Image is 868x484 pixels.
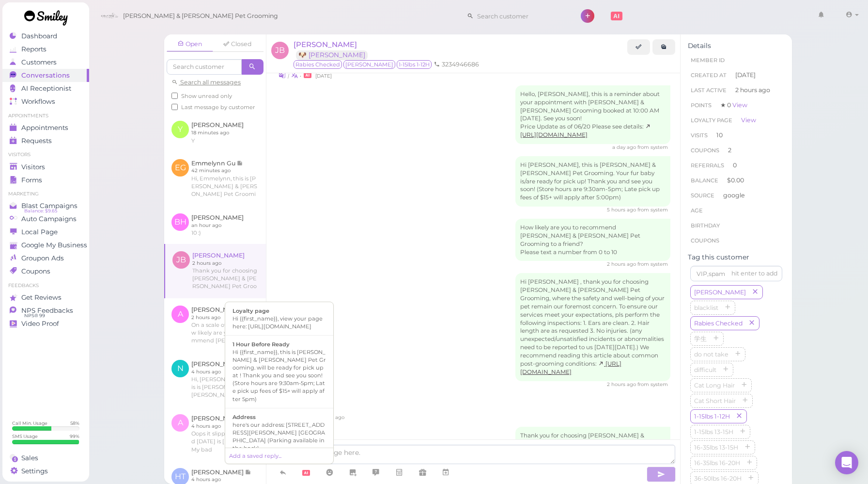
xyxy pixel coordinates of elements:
[12,420,47,426] div: Call Min. Usage
[229,452,281,459] a: Add a saved reply...
[515,156,670,207] div: Hi [PERSON_NAME], this is [PERSON_NAME] & [PERSON_NAME] Pet Grooming. Your fur baby is/are ready ...
[691,57,725,64] span: Member ID
[692,459,742,467] span: 16-35lbs 16-20H
[691,102,712,109] span: Points
[515,85,670,145] div: Hello, [PERSON_NAME], this is a reminder about your appointment with [PERSON_NAME] & [PERSON_NAME...
[690,266,782,281] input: VIP,spam
[691,117,732,124] span: Loyalty page
[637,207,668,213] span: from system
[171,104,178,110] input: Last message by customer
[167,37,213,52] a: Open
[2,69,89,82] a: Conversations
[296,50,368,60] a: 🐶 [PERSON_NAME]
[21,45,46,53] span: Reports
[691,192,714,199] span: Source
[691,132,708,139] span: Visits
[181,104,255,111] span: Last message by customer
[232,307,269,314] b: Loyalty page
[2,465,89,478] a: Settings
[727,177,744,184] span: $0.00
[688,143,785,158] li: 2
[21,241,87,249] span: Google My Business
[692,320,744,327] span: Rabies Checked
[515,273,670,381] div: Hi [PERSON_NAME] , thank you for choosing [PERSON_NAME] & [PERSON_NAME] Pet Grooming, where the s...
[171,79,241,86] a: Search all messages
[607,261,637,267] span: 08/29/2025 02:49pm
[691,162,724,169] span: Referrals
[637,381,668,387] span: from system
[70,420,79,426] div: 58 %
[692,428,735,436] span: 1-15lbs 13-15H
[2,174,89,187] a: Forms
[2,134,89,147] a: Requests
[732,101,747,109] a: View
[21,307,73,315] span: NPS Feedbacks
[688,188,785,203] li: google
[343,60,395,69] span: [PERSON_NAME]
[21,124,68,132] span: Appointments
[232,421,326,452] div: here's our address: [STREET_ADDRESS][PERSON_NAME] [GEOGRAPHIC_DATA] (Parking available in the back)
[2,82,89,95] a: AI Receptionist
[735,86,770,95] span: 2 hours ago
[692,475,744,482] span: 36-50lbs 16-20H
[232,414,256,420] b: Address
[171,93,178,99] input: Show unread only
[232,348,326,403] div: Hi {{first_name}}, this is [PERSON_NAME] & [PERSON_NAME] Pet Grooming. will be ready for pick up ...
[688,253,785,261] div: Tag this customer
[2,56,89,69] a: Customers
[2,191,89,197] li: Marketing
[692,382,737,389] span: Cat Long Hair
[288,73,289,79] i: |
[24,207,57,215] span: Balance: $9.65
[2,95,89,108] a: Workflows
[607,207,637,213] span: 08/29/2025 12:02pm
[21,293,62,302] span: Get Reviews
[692,335,709,342] span: 学生
[232,315,326,330] div: Hi {{first_name}}, view your page here: [URL][DOMAIN_NAME]
[2,30,89,43] a: Dashboard
[21,58,57,66] span: Customers
[2,151,89,158] li: Visitors
[720,101,747,109] span: ★ 0
[731,269,777,278] div: hit enter to add
[21,176,42,184] span: Forms
[21,32,57,40] span: Dashboard
[612,144,637,150] span: 08/28/2025 10:53am
[2,317,89,330] a: Video Proof
[691,207,703,214] span: age
[691,72,727,79] span: Created At
[691,177,720,184] span: Balance
[315,73,332,79] span: 08/22/2025 11:09am
[21,202,77,210] span: Blast Campaigns
[688,128,785,143] li: 10
[294,60,342,69] span: Rabies Checked
[21,163,45,171] span: Visitors
[607,381,637,387] span: 08/29/2025 02:53pm
[741,116,756,124] a: View
[2,113,89,119] li: Appointments
[276,411,670,421] div: •
[21,320,59,328] span: Video Proof
[21,467,48,475] span: Settings
[692,413,732,420] span: 1-15lbs 1-12H
[123,2,278,30] span: [PERSON_NAME] & [PERSON_NAME] Pet Grooming
[2,121,89,134] a: Appointments
[21,215,77,223] span: Auto Campaigns
[432,60,481,69] li: 3234946686
[835,451,858,474] div: Open Intercom Messenger
[2,291,89,304] a: Get Reviews
[167,59,242,75] input: Search customer
[637,261,668,267] span: from system
[2,161,89,174] a: Visitors
[70,433,79,439] div: 99 %
[515,219,670,261] div: How likely are you to recommend [PERSON_NAME] & [PERSON_NAME] Pet Grooming to a friend? Please te...
[294,40,372,59] a: [PERSON_NAME] 🐶 [PERSON_NAME]
[637,144,668,150] span: from system
[21,84,71,93] span: AI Receptionist
[692,289,748,296] span: [PERSON_NAME]
[21,71,70,80] span: Conversations
[691,87,727,94] span: Last Active
[691,147,719,154] span: Coupons
[294,40,357,49] span: [PERSON_NAME]
[691,222,720,229] span: Birthday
